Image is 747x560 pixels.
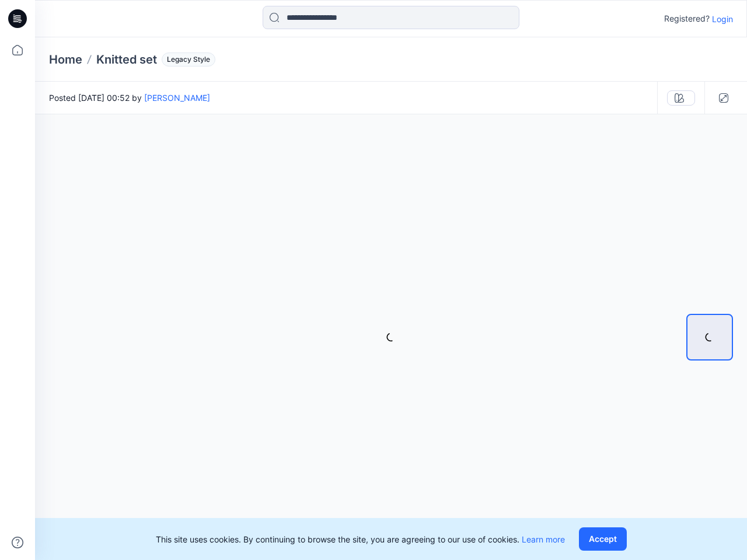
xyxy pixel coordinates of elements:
[664,12,710,26] p: Registered?
[49,92,210,104] span: Posted [DATE] 00:52 by
[144,93,210,103] a: [PERSON_NAME]
[522,534,565,544] a: Learn more
[157,51,215,68] button: Legacy Style
[162,52,215,66] span: Legacy Style
[712,13,733,25] p: Login
[49,51,82,68] a: Home
[579,527,627,551] button: Accept
[156,533,565,545] p: This site uses cookies. By continuing to browse the site, you are agreeing to our use of cookies.
[96,51,157,68] p: Knitted set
